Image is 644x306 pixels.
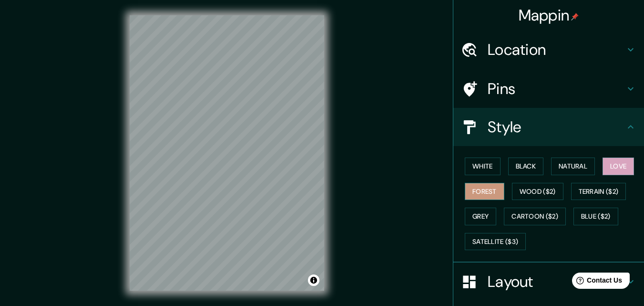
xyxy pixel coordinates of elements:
button: Satellite ($3) [465,233,526,251]
div: Style [453,108,644,146]
div: Location [453,31,644,69]
button: Terrain ($2) [571,183,626,200]
img: pin-icon.png [571,13,579,21]
iframe: Help widget launcher [559,269,634,295]
button: Cartoon ($2) [504,208,566,225]
button: Love [603,158,634,175]
button: White [465,158,501,175]
h4: Layout [488,272,625,291]
h4: Location [488,40,625,59]
button: Toggle attribution [308,274,319,286]
h4: Style [488,117,625,137]
button: Blue ($2) [573,208,618,225]
button: Black [508,158,544,175]
button: Grey [465,208,496,225]
button: Wood ($2) [512,183,563,200]
h4: Mappin [519,6,579,25]
button: Forest [465,183,504,200]
div: Pins [453,70,644,108]
button: Natural [551,158,595,175]
h4: Pins [488,79,625,98]
canvas: Map [130,15,324,291]
div: Layout [453,263,644,301]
